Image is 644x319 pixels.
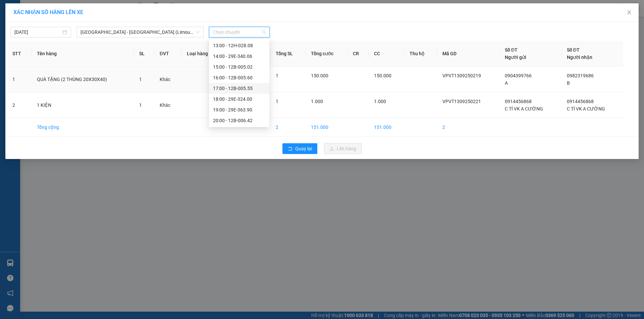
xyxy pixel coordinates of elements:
[276,73,278,78] span: 1
[32,118,134,137] td: Tổng cộng
[213,117,265,124] div: 20:00 - 12B-006.42
[567,106,605,111] span: C TÍ VK A CƯỜNG
[567,47,580,53] span: Số ĐT
[80,27,200,37] span: Hà Nội - Lạng Sơn (Limousine)
[14,28,61,36] input: 13/09/2025
[374,73,391,78] span: 150.000
[505,80,508,86] span: A
[567,55,592,60] span: Người nhận
[7,92,32,118] td: 2
[442,73,481,78] span: VPVT1309250219
[213,27,266,37] span: Chọn chuyến
[32,41,134,67] th: Tên hàng
[213,74,265,81] div: 16:00 - 12B-005.60
[369,118,404,137] td: 151.000
[311,99,323,104] span: 1.000
[306,41,347,67] th: Tổng cước
[505,99,532,104] span: 0914456868
[181,41,222,67] th: Loại hàng
[154,92,181,118] td: Khác
[13,9,83,15] span: XÁC NHẬN SỐ HÀNG LÊN XE
[627,10,632,15] span: close
[213,63,265,71] div: 15:00 - 12B-005.02
[213,53,265,60] div: 14:00 - 29E-340.06
[567,99,594,104] span: 0914456868
[134,41,154,67] th: SL
[505,55,526,60] span: Người gửi
[32,67,134,92] td: QUÀ TẶNG (2 THÙNG 20X30X40)
[567,80,570,86] span: B
[139,77,142,82] span: 1
[505,47,518,53] span: Số ĐT
[324,143,362,154] button: uploadLên hàng
[213,95,265,103] div: 18:00 - 29E-324.00
[213,85,265,92] div: 17:00 - 12B-005.55
[213,42,265,49] div: 13:00 - 12H-028.08
[7,67,32,92] td: 1
[288,146,292,152] span: rollback
[437,41,499,67] th: Mã GD
[32,92,134,118] td: 1 KIỆN
[213,106,265,113] div: 19:00 - 29E-363.90
[374,99,386,104] span: 1.000
[154,67,181,92] td: Khác
[620,3,639,22] button: Close
[369,41,404,67] th: CC
[196,30,200,34] span: down
[295,145,312,152] span: Quay lại
[306,118,347,137] td: 151.000
[270,118,306,137] td: 2
[505,73,532,78] span: 0904399766
[567,73,594,78] span: 0982319686
[311,73,328,78] span: 150.000
[154,41,181,67] th: ĐVT
[442,99,481,104] span: VPVT1309250221
[7,41,32,67] th: STT
[276,99,278,104] span: 1
[437,118,499,137] td: 2
[270,41,306,67] th: Tổng SL
[347,41,369,67] th: CR
[404,41,437,67] th: Thu hộ
[505,106,543,111] span: C TÍ VK A CƯỜNG
[139,102,142,108] span: 1
[282,143,317,154] button: rollbackQuay lại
